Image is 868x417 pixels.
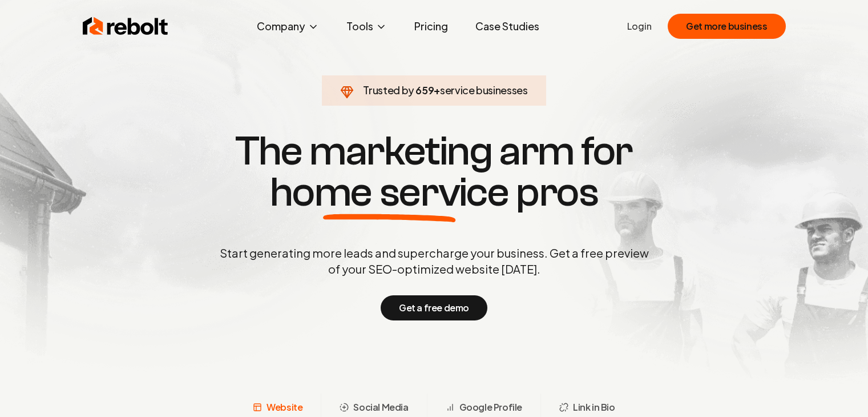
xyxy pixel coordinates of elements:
button: Get a free demo [381,295,487,320]
span: service businesses [440,83,528,97]
span: 659 [415,82,434,98]
span: Trusted by [363,83,414,97]
button: Tools [337,15,396,38]
a: Pricing [405,15,457,38]
span: Social Media [353,400,408,414]
span: home service [270,172,509,213]
h1: The marketing arm for pros [160,131,708,213]
span: Link in Bio [573,400,615,414]
a: Login [627,19,652,33]
span: Website [267,400,302,414]
button: Company [248,15,328,38]
a: Case Studies [466,15,548,38]
button: Get more business [668,14,785,39]
img: Rebolt Logo [83,15,168,38]
span: + [434,83,440,97]
span: Google Profile [459,400,522,414]
p: Start generating more leads and supercharge your business. Get a free preview of your SEO-optimiz... [217,245,651,277]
